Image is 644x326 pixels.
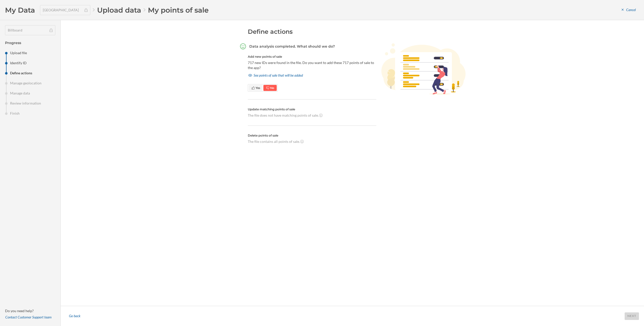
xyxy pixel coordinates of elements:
[5,91,55,96] li: Manage data
[249,44,335,49] h4: Data analysis completed. What should we do?
[66,312,83,320] div: Go back
[5,40,55,45] h4: Progress
[248,139,376,144] p: The file contains all points of sale.
[10,4,34,8] span: Assistance
[5,308,55,313] p: Do you need help?
[248,60,376,70] p: 717 new IDs were found in the file. Do you want to add these 717 points of sale to the app?
[248,54,376,59] h5: Add new points of sale
[5,81,55,86] li: Manage geolocation
[5,111,55,116] li: Finish
[248,113,376,118] p: The file does not have matching points of sale.
[248,107,376,112] h5: Update matching points of sale
[270,86,274,90] span: No
[5,50,55,55] li: Upload file
[5,101,55,106] li: Review information
[5,25,55,35] div: Billboard
[5,60,55,66] li: Identify ID
[5,71,55,76] li: Define actions
[248,28,466,36] h2: Define actions
[248,133,376,138] h5: Delete points of sale
[256,86,260,90] span: Yes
